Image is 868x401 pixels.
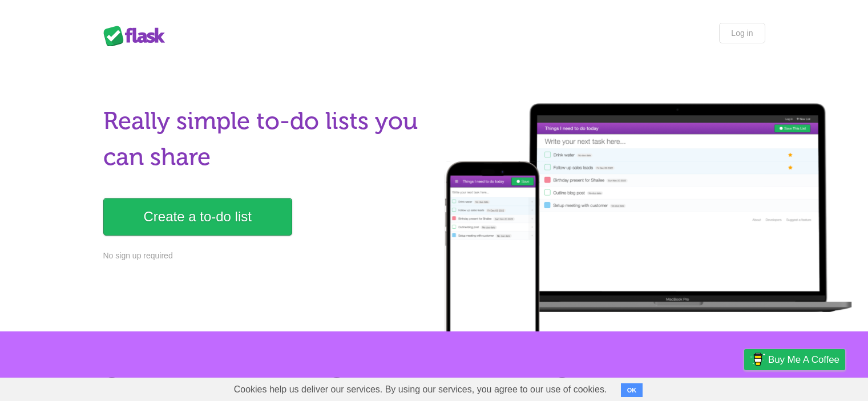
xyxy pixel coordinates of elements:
[744,349,845,370] a: Buy me a coffee
[554,377,765,392] h2: Access from any device.
[103,250,427,262] p: No sign up required
[621,383,643,397] button: OK
[103,198,292,236] a: Create a to-do list
[103,103,427,175] h1: Really simple to-do lists you can share
[103,377,314,392] h2: No sign up. Nothing to install.
[223,378,619,401] span: Cookies help us deliver our services. By using our services, you agree to our use of cookies.
[750,350,765,369] img: Buy me a coffee
[768,350,839,370] span: Buy me a coffee
[103,26,172,46] div: Flask Lists
[719,23,765,43] a: Log in
[328,377,539,392] h2: Share lists with ease.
